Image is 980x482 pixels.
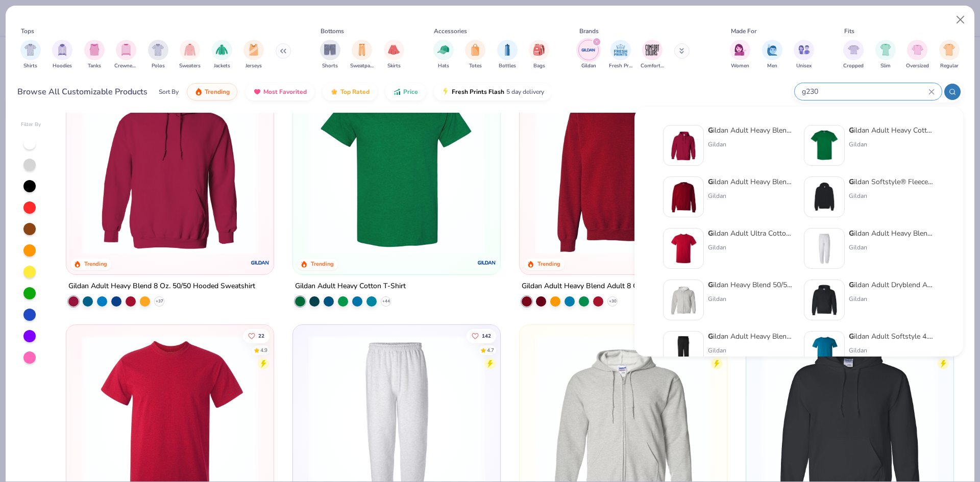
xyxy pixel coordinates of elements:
button: Price [385,83,426,100]
button: filter button [114,40,138,70]
div: ildan Heavy Blend 50/50 Full-Zip Hooded Sweatshirt [708,280,794,290]
button: filter button [497,40,518,70]
button: filter button [762,40,782,70]
img: 13b9c606-79b1-4059-b439-68fabb1693f9 [808,233,840,264]
button: filter button [843,40,864,70]
div: filter for Polos [148,40,168,70]
button: filter button [433,40,454,70]
button: Like [467,328,496,343]
div: filter for Comfort Colors [641,40,664,70]
div: ildan Adult Dryblend Adult 9 Oz. 50/50 Hood [849,280,935,290]
span: Top Rated [340,88,370,96]
button: filter button [320,40,340,70]
button: filter button [350,40,374,70]
button: filter button [465,40,485,70]
span: + 37 [156,298,163,305]
span: Shorts [322,62,338,70]
span: Price [403,88,418,96]
span: Shirts [23,62,37,70]
div: filter for Cropped [843,40,864,70]
img: Hoodies Image [57,44,68,56]
strong: G [849,125,854,135]
span: Comfort Colors [641,62,664,70]
img: Regular Image [943,44,955,56]
button: Top Rated [323,83,377,100]
div: ildan Softstyle® Fleece Pullover Hooded Sweatshirt [849,176,935,187]
span: + 44 [382,298,390,305]
span: Totes [469,62,482,70]
strong: G [708,177,713,187]
img: Sweaters Image [184,44,196,56]
img: Crewnecks Image [120,44,132,56]
div: Gildan Adult Heavy Blend Adult 8 Oz. 50/50 Fleece Crew [522,280,705,293]
div: 4.7 [487,346,494,354]
button: filter button [641,40,664,70]
img: TopRated.gif [330,88,338,96]
div: Filter By [21,121,41,129]
input: Try "T-Shirt" [801,86,928,97]
button: filter button [939,40,960,70]
span: Sweatpants [350,62,374,70]
button: filter button [794,40,814,70]
div: Gildan [708,140,794,149]
span: Bags [533,62,545,70]
button: filter button [875,40,896,70]
button: filter button [179,40,201,70]
img: 1a07cc18-aee9-48c0-bcfb-936d85bd356b [808,181,840,213]
span: Sweaters [179,62,201,70]
strong: G [849,332,854,341]
span: 22 [259,333,265,338]
span: Hats [438,62,449,70]
img: 01756b78-01f6-4cc6-8d8a-3c30c1a0c8ac [668,130,699,161]
span: Regular [940,62,959,70]
div: filter for Regular [939,40,960,70]
div: filter for Bags [529,40,549,70]
img: trending.gif [194,88,203,96]
span: Men [767,62,777,70]
span: Women [731,62,749,70]
div: Gildan [849,346,935,355]
div: filter for Women [730,40,750,70]
img: Jerseys Image [248,44,259,56]
button: Most Favorited [246,83,314,100]
button: filter button [84,40,105,70]
button: filter button [578,40,599,70]
div: Accessories [434,27,467,36]
div: Fits [844,27,854,36]
img: c7959168-479a-4259-8c5e-120e54807d6b [490,78,677,254]
img: 33884748-6a48-47bc-946f-b3f24aac6320 [668,336,699,367]
div: ildan Adult Heavy Blend Adult 8 Oz. 50/50 Fleece Crew [708,176,794,187]
img: Slim Image [880,44,891,56]
strong: G [708,229,713,238]
img: Unisex Image [798,44,810,56]
div: filter for Jackets [212,40,232,70]
div: Gildan [708,243,794,252]
div: filter for Totes [465,40,485,70]
button: Trending [187,83,237,100]
span: Most Favorited [263,88,307,96]
span: Crewnecks [114,62,138,70]
img: 01756b78-01f6-4cc6-8d8a-3c30c1a0c8ac [77,78,263,254]
img: Shirts Image [24,44,36,56]
div: Gildan [708,346,794,355]
div: Brands [579,27,599,36]
strong: G [708,125,713,135]
img: db319196-8705-402d-8b46-62aaa07ed94f [303,78,490,254]
img: Polos Image [152,44,164,56]
button: filter button [212,40,232,70]
button: filter button [609,40,632,70]
div: ildan Adult Heavy Cotton T-Shirt [849,125,935,136]
button: Close [951,10,970,30]
span: Fresh Prints [609,62,632,70]
div: ildan Adult Ultra Cotton 6 Oz. T-Shirt [708,228,794,239]
div: filter for Slim [875,40,896,70]
img: Women Image [734,44,746,56]
div: filter for Sweatpants [350,40,374,70]
img: Bottles Image [502,44,513,56]
div: 4.9 [261,346,268,354]
div: Gildan [708,294,794,303]
div: filter for Unisex [794,40,814,70]
img: 0d20bbd1-2ec3-4b1f-a0cf-0f49d3b5fcb7 [808,284,840,316]
img: Comfort Colors Image [645,42,660,58]
div: filter for Men [762,40,782,70]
